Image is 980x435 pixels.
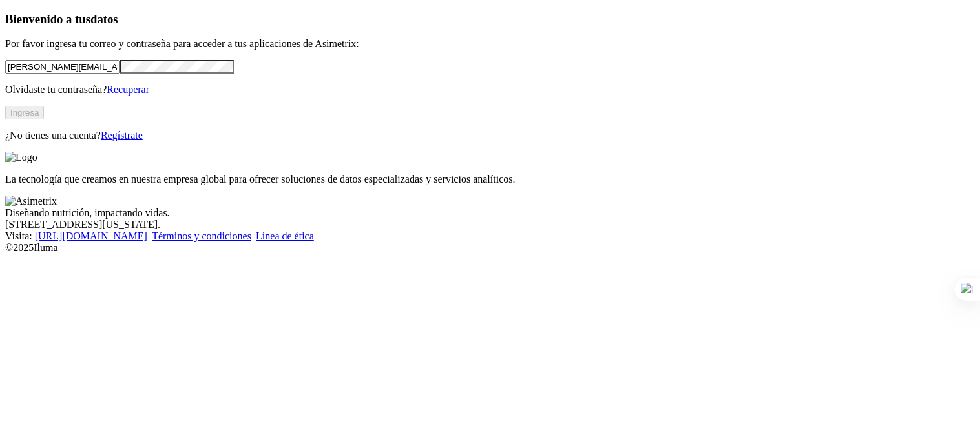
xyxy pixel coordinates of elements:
[5,196,57,207] img: Asimetrix
[5,230,975,242] div: Visita : | |
[35,230,147,241] a: [URL][DOMAIN_NAME]
[5,219,975,230] div: [STREET_ADDRESS][US_STATE].
[5,84,975,96] p: Olvidaste tu contraseña?
[152,230,251,241] a: Términos y condiciones
[5,174,975,185] p: La tecnología que creamos en nuestra empresa global para ofrecer soluciones de datos especializad...
[90,12,118,26] span: datos
[5,207,975,219] div: Diseñando nutrición, impactando vidas.
[5,242,975,254] div: © 2025 Iluma
[256,230,314,241] a: Línea de ética
[5,130,975,141] p: ¿No tienes una cuenta?
[5,38,975,50] p: Por favor ingresa tu correo y contraseña para acceder a tus aplicaciones de Asimetrix:
[5,12,975,26] h3: Bienvenido a tus
[101,130,143,141] a: Regístrate
[5,60,120,74] input: Tu correo
[107,84,149,95] a: Recuperar
[5,152,37,163] img: Logo
[5,106,44,119] button: Ingresa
